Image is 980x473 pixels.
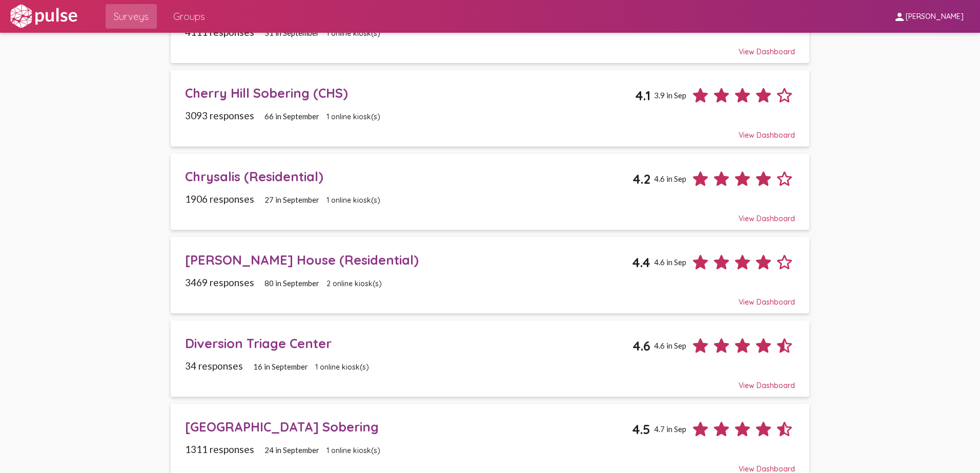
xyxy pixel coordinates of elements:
[185,372,795,390] div: View Dashboard
[632,254,650,270] span: 4.4
[185,193,254,205] span: 1906 responses
[632,338,650,354] span: 4.6
[635,88,650,103] span: 4.1
[893,11,906,23] mat-icon: person
[264,195,319,204] span: 27 in September
[632,421,650,437] span: 4.5
[171,154,809,230] a: Chrysalis (Residential)4.24.6 in Sep1906 responses27 in September1 online kiosk(s)View Dashboard
[654,424,686,434] span: 4.7 in Sep
[185,335,633,351] div: Diversion Triage Center
[185,85,636,101] div: Cherry Hill Sobering (CHS)
[185,443,254,455] span: 1311 responses
[326,196,380,205] span: 1 online kiosk(s)
[264,278,319,288] span: 80 in September
[185,168,633,184] div: Chrysalis (Residential)
[185,110,254,121] span: 3093 responses
[106,4,157,29] a: Surveys
[171,320,809,397] a: Diversion Triage Center4.64.6 in Sep34 responses16 in September1 online kiosk(s)View Dashboard
[185,419,632,435] div: [GEOGRAPHIC_DATA] Sobering
[315,362,369,372] span: 1 online kiosk(s)
[654,174,686,183] span: 4.6 in Sep
[171,70,809,146] a: Cherry Hill Sobering (CHS)4.13.9 in Sep3093 responses66 in September1 online kiosk(s)View Dashboard
[185,360,243,372] span: 34 responses
[326,112,380,121] span: 1 online kiosk(s)
[326,279,382,288] span: 2 online kiosk(s)
[185,288,795,307] div: View Dashboard
[885,7,972,26] button: [PERSON_NAME]
[114,7,149,26] span: Surveys
[906,12,964,21] span: [PERSON_NAME]
[185,121,795,140] div: View Dashboard
[173,7,205,26] span: Groups
[165,4,213,29] a: Groups
[171,237,809,313] a: [PERSON_NAME] House (Residential)4.44.6 in Sep3469 responses80 in September2 online kiosk(s)View ...
[264,112,319,121] span: 66 in September
[185,276,254,288] span: 3469 responses
[326,29,380,38] span: 1 online kiosk(s)
[185,38,795,56] div: View Dashboard
[8,4,79,29] img: white-logo.svg
[185,252,632,268] div: [PERSON_NAME] House (Residential)
[654,257,686,267] span: 4.6 in Sep
[654,91,686,100] span: 3.9 in Sep
[253,362,308,371] span: 16 in September
[264,445,319,455] span: 24 in September
[326,446,380,455] span: 1 online kiosk(s)
[185,205,795,223] div: View Dashboard
[632,171,650,187] span: 4.2
[654,341,686,350] span: 4.6 in Sep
